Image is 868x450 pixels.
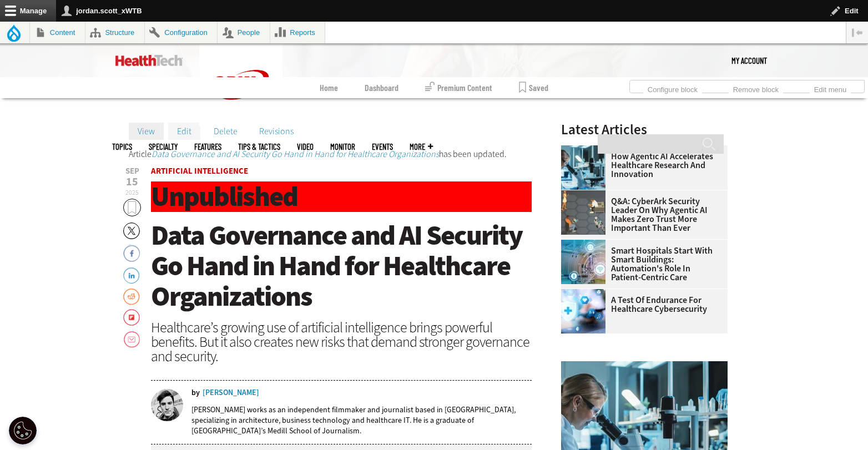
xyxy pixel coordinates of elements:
[85,22,144,43] a: Structure
[561,190,605,235] img: Group of humans and robots accessing a network
[561,190,611,199] a: Group of humans and robots accessing a network
[125,188,139,197] span: 2025
[218,22,270,43] a: People
[330,143,355,151] a: MonITor
[151,389,183,421] img: nathan eddy
[425,77,492,98] a: Premium Content
[238,143,280,151] a: Tips & Tactics
[203,389,259,397] a: [PERSON_NAME]
[561,296,721,314] a: A Test of Endurance for Healthcare Cybersecurity
[191,389,200,397] span: by
[199,117,282,129] a: CDW
[561,145,605,190] img: scientist looks through microscope in lab
[151,165,248,176] a: Artificial Intelligence
[145,22,217,43] a: Configuration
[151,320,532,363] div: Healthcare’s growing use of artificial intelligence brings powerful benefits. But it also creates...
[410,143,433,151] span: More
[30,22,85,43] a: Content
[112,143,132,151] span: Topics
[729,82,783,94] a: Remove block
[149,143,178,151] span: Specialty
[561,289,611,298] a: Healthcare cybersecurity
[561,145,611,154] a: scientist looks through microscope in lab
[561,152,721,179] a: How Agentic AI Accelerates Healthcare Research and Innovation
[199,44,282,126] img: Home
[519,77,548,98] a: Saved
[9,417,37,444] button: Open Preferences
[123,167,141,175] span: Sep
[561,240,605,284] img: Smart hospital
[643,82,702,94] a: Configure block
[561,197,721,232] a: Q&A: CyberArk Security Leader on Why Agentic AI Makes Zero Trust More Important Than Ever
[297,143,314,151] a: Video
[191,405,532,436] p: [PERSON_NAME] works as an independent filmmaker and journalist based in [GEOGRAPHIC_DATA], specia...
[365,77,398,98] a: Dashboard
[115,55,183,66] img: Home
[846,22,868,43] button: Vertical orientation
[731,44,767,77] div: User menu
[372,143,393,151] a: Events
[270,22,325,43] a: Reports
[9,417,37,444] div: Cookie Settings
[731,44,767,77] a: My Account
[561,246,721,282] a: Smart Hospitals Start With Smart Buildings: Automation's Role in Patient-Centric Care
[561,123,728,136] h3: Latest Articles
[123,176,141,188] span: 15
[810,82,851,94] a: Edit menu
[320,77,338,98] a: Home
[561,240,611,249] a: Smart hospital
[151,181,532,212] h1: Unpublished
[561,289,605,333] img: Healthcare cybersecurity
[194,143,221,151] a: Features
[151,217,522,315] span: Data Governance and AI Security Go Hand in Hand for Healthcare Organizations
